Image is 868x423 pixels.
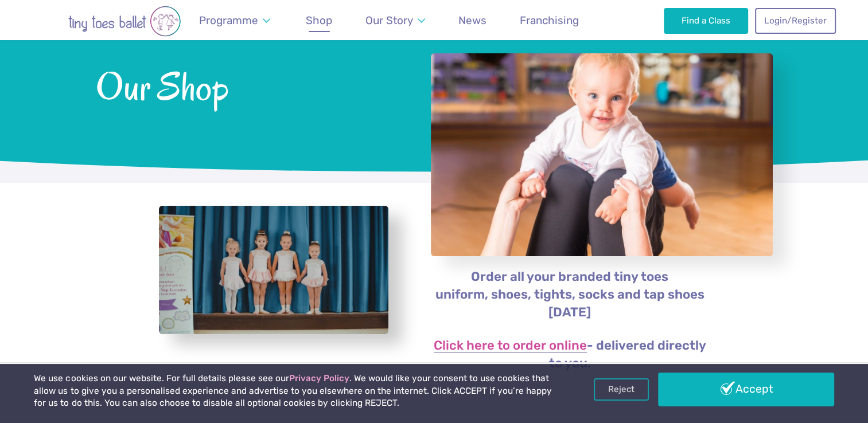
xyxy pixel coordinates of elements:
[594,378,649,400] a: Reject
[306,14,332,27] span: Shop
[194,7,276,34] a: Programme
[664,8,748,33] a: Find a Class
[365,14,413,27] span: Our Story
[430,337,710,373] p: - delivered directly to you.
[289,373,349,383] a: Privacy Policy
[520,14,579,27] span: Franchising
[33,6,216,37] img: tiny toes ballet
[34,373,554,410] p: We use cookies on our website. For full details please see our . We would like your consent to us...
[360,7,430,34] a: Our Story
[755,8,835,33] a: Login/Register
[434,339,587,353] a: Click here to order online
[453,7,492,34] a: News
[658,373,834,406] a: Accept
[458,14,486,27] span: News
[515,7,585,34] a: Franchising
[199,14,258,27] span: Programme
[159,206,388,335] a: View full-size image
[430,268,710,322] p: Order all your branded tiny toes uniform, shoes, tights, socks and tap shoes [DATE]
[301,7,338,34] a: Shop
[96,62,400,108] span: Our Shop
